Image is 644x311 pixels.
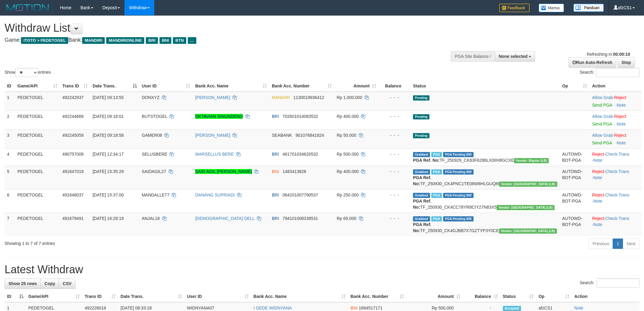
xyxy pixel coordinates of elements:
[15,68,38,77] select: Showentries
[159,37,171,44] span: BNI
[560,166,590,189] td: AUTOWD-BOT-PGA
[592,140,612,145] a: Send PGA
[605,152,629,157] a: Check Trans
[272,152,279,157] span: BRI
[40,278,59,289] a: Copy
[62,216,84,221] span: 491679491
[618,57,635,68] a: Stop
[572,291,639,302] th: Action
[411,166,560,189] td: TF_250930_CK4PNC1TE08W8HLGUQ8I
[413,114,429,119] span: Pending
[188,37,196,44] span: ...
[146,37,158,44] span: BRI
[431,152,442,157] span: Marked by afzCS1
[142,193,170,197] span: MANDALLE77
[596,278,639,288] input: Search:
[614,114,626,119] a: Reject
[93,152,124,157] span: [DATE] 12:34:17
[431,193,442,198] span: Marked by afzCS1
[592,95,613,100] a: Allow Grab
[337,95,362,100] span: Rp 1.000.000
[142,152,167,157] span: SELUSBERE
[592,122,612,126] a: Send PGA
[272,193,279,197] span: BRI
[500,291,536,302] th: Status: activate to sort column ascending
[351,306,358,310] span: BNI
[139,80,193,92] th: User ID: activate to sort column ascending
[411,80,560,92] th: Status
[617,140,626,145] a: Note
[589,239,613,249] a: Previous
[195,114,243,119] a: OKTAVIAN SINUNDENG
[282,216,318,221] span: Copy 794101008338531 to clipboard
[605,216,629,221] a: Check Trans
[63,281,72,286] span: CSV
[413,222,431,233] b: PGA Ref. No:
[413,193,430,198] span: Grabbed
[593,158,602,163] a: Note
[62,133,84,138] span: 492245059
[623,239,639,249] a: Next
[590,80,641,92] th: Action
[406,291,463,302] th: Amount: activate to sort column ascending
[590,189,641,213] td: · ·
[443,216,474,221] span: PGA Pending
[443,152,474,157] span: PGA Pending
[90,80,139,92] th: Date Trans.: activate to sort column descending
[195,133,230,138] a: [PERSON_NAME]
[93,95,124,100] span: [DATE] 09:13:55
[5,148,15,166] td: 4
[195,169,252,174] a: SAID AGIL [PERSON_NAME]
[593,175,602,180] a: Note
[195,193,235,197] a: DANANG SUPRIADI
[592,193,604,197] a: Reject
[93,216,124,221] span: [DATE] 16:29:19
[142,216,160,221] span: ANJAL18
[272,216,279,221] span: BRI
[614,95,626,100] a: Reject
[381,113,408,119] div: - - -
[411,189,560,213] td: TF_250930_CK4CC78YR8CIY27N83X5
[613,239,623,249] a: 1
[499,54,528,59] span: None selected
[593,222,602,227] a: Note
[503,306,521,311] span: Accepted
[495,51,535,62] button: None selected
[5,80,15,92] th: ID
[337,114,359,119] span: Rp 400.000
[411,148,560,166] td: TF_250929_CK63F6286LX0IIH8GCXE
[5,111,15,129] td: 2
[499,182,557,187] span: Vendor URL: https://dashboard.q2checkout.com/secure
[15,213,60,236] td: PEDETOGEL
[592,103,612,108] a: Send PGA
[573,4,604,12] img: panduan.png
[590,166,641,189] td: · ·
[560,80,590,92] th: Op: activate to sort column ascending
[431,216,442,221] span: Marked by afzCS1
[293,95,324,100] span: Copy 1130019936412 to clipboard
[348,291,407,302] th: Bank Acc. Number: activate to sort column ascending
[21,37,68,44] span: ITOTO > PEDETOGEL
[5,3,51,12] img: MOTION_logo.png
[337,169,359,174] span: Rp 400.000
[381,151,408,157] div: - - -
[539,4,564,12] img: Button%20Memo.svg
[592,216,604,221] a: Reject
[574,306,583,310] a: Note
[590,111,641,129] td: ·
[93,114,124,119] span: [DATE] 09:18:01
[413,133,429,138] span: Pending
[93,169,124,174] span: [DATE] 15:35:29
[82,291,118,302] th: Trans ID: activate to sort column ascending
[272,114,279,119] span: BRI
[560,189,590,213] td: AUTOWD-BOT-PGA
[337,216,356,221] span: Rp 65.000
[9,281,37,286] span: Show 25 rows
[142,169,166,174] span: SAIDAGIL27
[499,228,557,234] span: Vendor URL: https://dashboard.q2checkout.com/secure
[254,306,292,310] a: I GEDE WIDNYANA
[282,152,318,157] span: Copy 461701034620532 to clipboard
[15,189,60,213] td: PEDETOGEL
[592,133,613,138] a: Allow Grab
[142,114,167,119] span: BUTSTOGEL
